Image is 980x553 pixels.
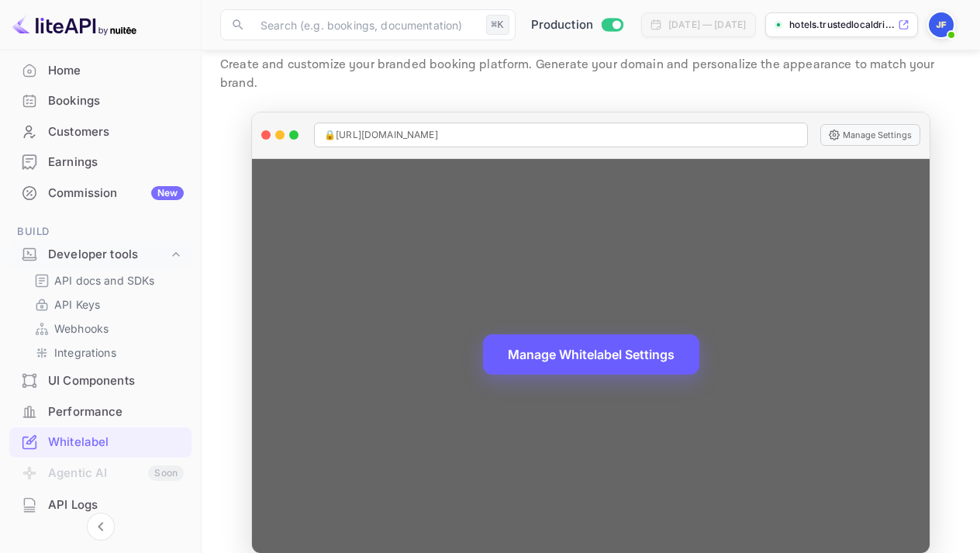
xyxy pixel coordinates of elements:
[789,18,895,32] p: hotels.trustedlocaldri...
[9,56,192,85] a: Home
[48,246,168,264] div: Developer tools
[820,124,920,146] button: Manage Settings
[668,18,746,32] div: [DATE] — [DATE]
[54,272,155,289] p: API docs and SDKs
[34,296,179,313] a: API Keys
[9,56,192,86] div: Home
[531,16,594,34] span: Production
[151,186,184,200] div: New
[12,12,136,37] img: LiteAPI logo
[34,344,179,361] a: Integrations
[9,178,192,209] div: CommissionNew
[28,341,185,364] div: Integrations
[34,320,179,337] a: Webhooks
[220,22,961,53] p: Whitelabel
[324,128,438,142] span: 🔒 [URL][DOMAIN_NAME]
[9,490,192,519] a: API Logs
[54,320,109,337] p: Webhooks
[54,344,116,361] p: Integrations
[28,293,185,316] div: API Keys
[48,434,184,451] div: Whitelabel
[9,490,192,520] div: API Logs
[9,86,192,115] a: Bookings
[9,397,192,427] div: Performance
[9,427,192,458] div: Whitelabel
[220,56,961,93] p: Create and customize your branded booking platform. Generate your domain and personalize the appe...
[48,372,184,390] div: UI Components
[48,92,184,110] div: Bookings
[54,296,100,313] p: API Keys
[48,154,184,171] div: Earnings
[9,117,192,147] div: Customers
[9,147,192,178] div: Earnings
[9,86,192,116] div: Bookings
[9,178,192,207] a: CommissionNew
[48,403,184,421] div: Performance
[28,269,185,292] div: API docs and SDKs
[251,9,480,40] input: Search (e.g. bookings, documentation)
[9,117,192,146] a: Customers
[48,496,184,514] div: API Logs
[9,366,192,396] div: UI Components
[929,12,954,37] img: Jenny Frimer
[87,513,115,541] button: Collapse navigation
[9,147,192,176] a: Earnings
[9,241,192,268] div: Developer tools
[48,123,184,141] div: Customers
[34,272,179,289] a: API docs and SDKs
[483,334,699,375] button: Manage Whitelabel Settings
[9,397,192,426] a: Performance
[9,366,192,395] a: UI Components
[9,223,192,240] span: Build
[486,15,509,35] div: ⌘K
[9,427,192,456] a: Whitelabel
[48,185,184,202] div: Commission
[48,62,184,80] div: Home
[525,16,630,34] div: Switch to Sandbox mode
[28,317,185,340] div: Webhooks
